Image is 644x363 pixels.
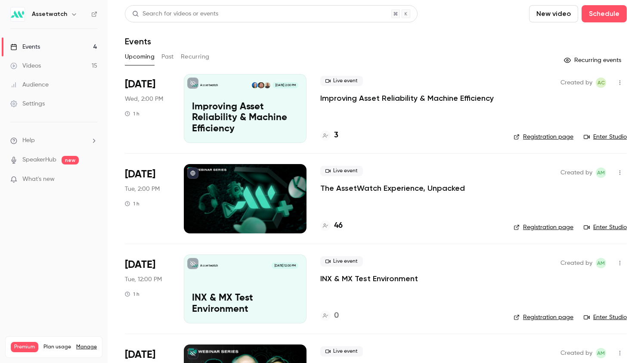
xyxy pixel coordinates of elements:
a: SpeakerHub [22,155,56,164]
img: Assetwatch [11,7,25,21]
a: Improving Asset Reliability & Machine Efficiency [320,93,494,103]
span: Wed, 2:00 PM [125,95,163,103]
span: Live event [320,166,363,176]
span: Created by [560,78,592,88]
h4: 3 [334,130,338,141]
span: new [62,156,79,164]
button: Past [161,50,174,64]
span: Live event [320,256,363,267]
span: Auburn Meadows [596,258,606,268]
span: Created by [560,168,592,178]
span: Tue, 12:00 PM [125,275,162,284]
div: 1 h [125,110,139,117]
span: Plan usage [43,344,71,351]
h4: 46 [334,220,343,232]
div: Oct 21 Tue, 2:00 PM (America/New York) [125,164,170,233]
span: Premium [11,342,38,352]
span: Created by [560,258,592,268]
a: Enter Studio [584,133,627,141]
span: Created by [560,348,592,358]
span: [DATE] 2:00 PM [272,82,298,88]
a: 3 [320,130,338,141]
button: Schedule [582,5,627,22]
h4: 0 [334,310,339,322]
img: Jeff Watson [252,82,258,88]
div: Videos [10,62,41,70]
span: AM [597,258,605,268]
button: New video [529,5,578,22]
h1: Events [125,36,151,47]
p: INX & MX Test Environment [192,293,298,315]
span: AC [598,78,605,88]
div: Settings [10,99,45,108]
li: help-dropdown-opener [10,136,97,145]
a: Registration page [514,313,573,322]
a: Registration page [514,223,573,232]
div: 1 h [125,291,139,298]
a: The AssetWatch Experience, Unpacked [320,183,465,193]
span: Live event [320,346,363,357]
span: AM [597,348,605,358]
div: Audience [10,81,49,89]
span: Tue, 2:00 PM [125,185,160,193]
div: Search for videos or events [132,9,218,19]
p: Assetwatch [200,264,218,268]
span: Auburn Meadows [596,168,606,178]
span: [DATE] 12:00 PM [272,263,298,269]
button: Recurring events [560,53,627,67]
h6: Assetwatch [32,10,67,19]
a: 46 [320,220,343,232]
span: Live event [320,76,363,86]
span: AM [597,168,605,178]
button: Recurring [181,50,210,64]
a: Enter Studio [584,313,627,322]
a: INX & MX Test Environment [320,273,418,284]
img: Michael Bernhard [264,82,270,88]
a: INX & MX Test EnvironmentAssetwatch[DATE] 12:00 PMINX & MX Test Environment [184,254,307,323]
span: What's new [22,175,55,184]
button: Upcoming [125,50,155,64]
a: 0 [320,310,339,322]
div: Oct 15 Wed, 2:00 PM (America/New York) [125,74,170,143]
div: 1 h [125,200,139,207]
img: Brett Nolen [258,82,264,88]
span: [DATE] [125,348,155,362]
span: Help [22,136,35,145]
div: Events [10,43,40,51]
span: Auburn Meadows [596,348,606,358]
a: Improving Asset Reliability & Machine EfficiencyAssetwatchMichael BernhardBrett NolenJeff Watson[... [184,74,307,143]
p: Assetwatch [200,83,218,87]
span: [DATE] [125,168,155,181]
a: Manage [76,344,97,351]
a: Enter Studio [584,223,627,232]
div: Nov 4 Tue, 12:00 PM (America/New York) [125,254,170,323]
a: Registration page [514,133,573,141]
span: Adam Creamer [596,78,606,88]
p: Improving Asset Reliability & Machine Efficiency [192,102,298,135]
span: [DATE] [125,78,155,91]
span: [DATE] [125,258,155,272]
